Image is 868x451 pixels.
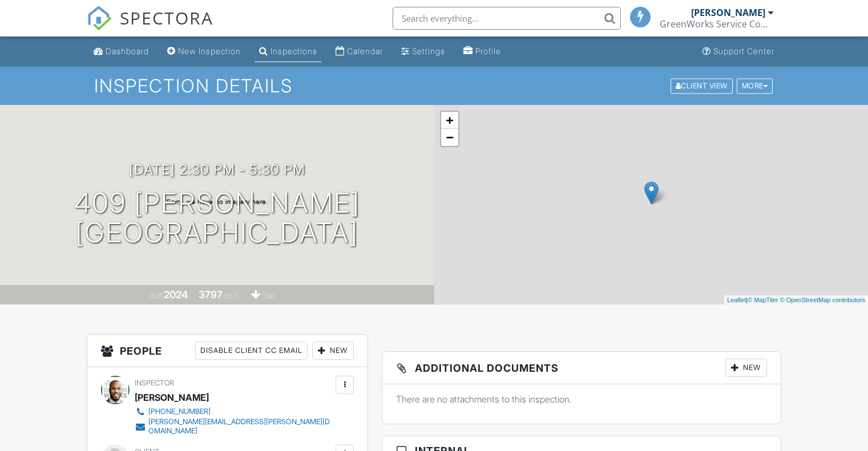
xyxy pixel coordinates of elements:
h1: 409 [PERSON_NAME] [GEOGRAPHIC_DATA] [74,188,360,249]
a: © MapTiler [748,296,778,303]
div: Inspections [271,46,317,56]
div: Support Center [713,46,774,56]
a: Support Center [698,41,779,62]
h3: People [87,335,368,367]
div: [PERSON_NAME] [135,389,209,406]
span: sq. ft. [224,291,240,300]
input: Search everything... [393,7,621,30]
h1: Inspection Details [94,76,774,96]
a: [PHONE_NUMBER] [135,406,333,417]
a: Inspections [255,41,322,62]
div: Calendar [347,46,383,56]
a: Zoom out [441,129,458,146]
div: [PERSON_NAME] [691,7,765,18]
div: Profile [475,46,501,56]
div: Dashboard [106,46,149,56]
a: Client View [669,81,736,90]
a: © OpenStreetMap contributors [780,296,865,303]
a: Calendar [331,41,387,62]
span: SPECTORA [120,6,213,30]
div: Settings [412,46,445,56]
div: [PHONE_NUMBER] [148,407,211,416]
div: Disable Client CC Email [195,342,308,360]
a: Zoom in [441,112,458,129]
div: New Inspection [178,46,241,56]
span: Built [150,291,162,300]
div: 2024 [164,289,188,300]
img: The Best Home Inspection Software - Spectora [87,6,112,31]
a: SPECTORA [87,15,213,39]
span: Inspector [135,379,174,387]
a: Dashboard [89,41,154,62]
a: New Inspection [163,41,245,62]
div: GreenWorks Service Company [660,18,774,30]
h3: [DATE] 2:30 pm - 5:30 pm [129,162,305,177]
h3: Additional Documents [382,352,781,384]
div: More [737,78,773,94]
div: New [312,342,354,360]
div: 3797 [199,289,223,300]
a: Leaflet [727,296,746,303]
a: [PERSON_NAME][EMAIL_ADDRESS][PERSON_NAME][DOMAIN_NAME] [135,417,333,436]
div: | [724,295,868,305]
a: Settings [397,41,450,62]
div: New [725,359,767,377]
div: [PERSON_NAME][EMAIL_ADDRESS][PERSON_NAME][DOMAIN_NAME] [148,417,333,436]
div: Client View [671,78,733,94]
a: Profile [459,41,506,62]
span: slab [263,291,275,300]
p: There are no attachments to this inspection. [396,393,767,405]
